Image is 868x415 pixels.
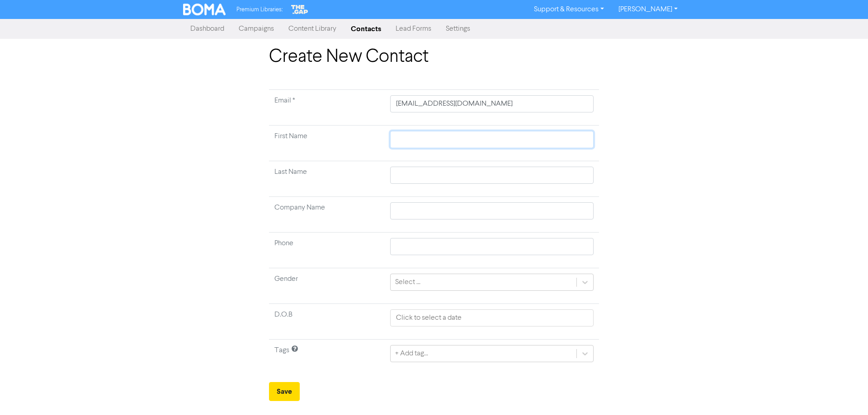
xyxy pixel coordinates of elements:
[439,20,477,38] a: Settings
[269,161,385,197] td: Last Name
[611,2,685,17] a: [PERSON_NAME]
[269,382,300,401] button: Save
[290,4,310,15] img: The Gap
[823,372,868,415] iframe: Chat Widget
[183,20,231,38] a: Dashboard
[269,126,385,161] td: First Name
[344,20,388,38] a: Contacts
[269,197,385,233] td: Company Name
[231,20,281,38] a: Campaigns
[395,348,428,359] div: + Add tag...
[269,268,385,304] td: Gender
[390,309,594,326] input: Click to select a date
[269,304,385,340] td: D.O.B
[395,277,420,288] div: Select ...
[269,46,599,68] h1: Create New Contact
[388,20,439,38] a: Lead Forms
[269,233,385,268] td: Phone
[236,7,283,13] span: Premium Libraries:
[269,340,385,375] td: Tags
[527,2,611,17] a: Support & Resources
[281,20,344,38] a: Content Library
[269,90,385,126] td: Required
[183,4,226,15] img: BOMA Logo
